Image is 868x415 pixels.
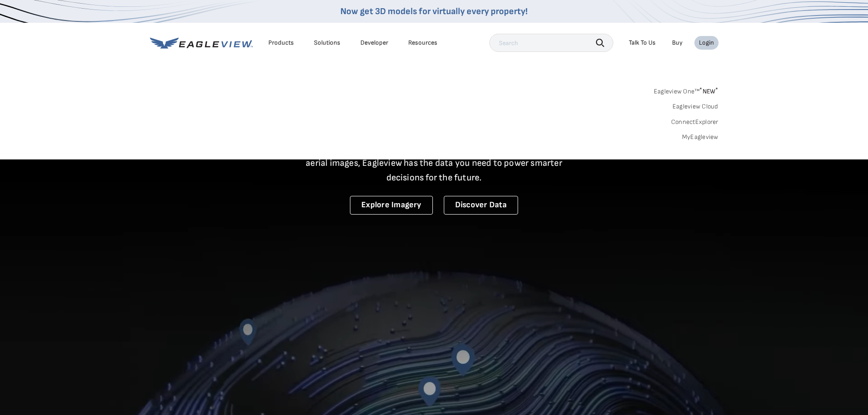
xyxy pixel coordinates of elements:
[314,39,340,47] div: Solutions
[350,196,433,215] a: Explore Imagery
[360,39,388,47] a: Developer
[295,141,574,185] p: A new era starts here. Built on more than 3.5 billion high-resolution aerial images, Eagleview ha...
[340,6,528,17] a: Now get 3D models for virtually every property!
[444,196,518,215] a: Discover Data
[673,102,719,111] a: Eagleview Cloud
[268,39,294,47] div: Products
[408,39,437,47] div: Resources
[682,133,719,141] a: MyEagleview
[629,39,656,47] div: Talk To Us
[672,39,683,47] a: Buy
[654,85,719,95] a: Eagleview One™*NEW*
[699,39,714,47] div: Login
[671,118,719,126] a: ConnectExplorer
[699,87,718,95] span: NEW
[489,34,613,52] input: Search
